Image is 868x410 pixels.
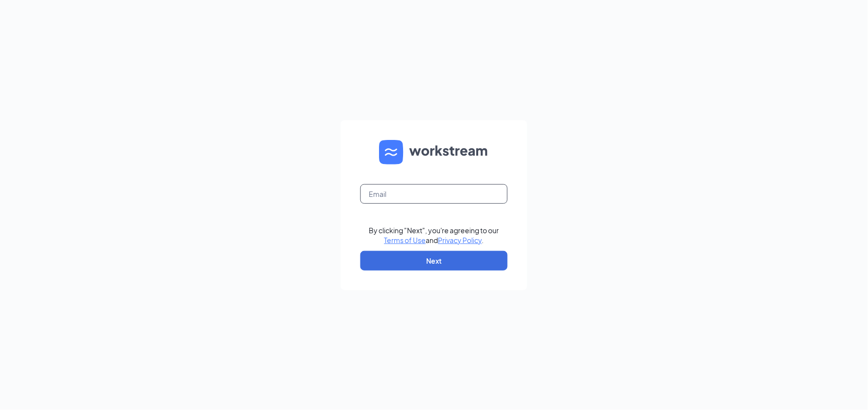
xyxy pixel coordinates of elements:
[360,184,508,204] input: Email
[384,236,426,245] a: Terms of Use
[379,140,489,164] img: WS logo and Workstream text
[369,225,499,245] div: By clicking "Next", you're agreeing to our and .
[360,251,508,271] button: Next
[438,236,482,245] a: Privacy Policy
